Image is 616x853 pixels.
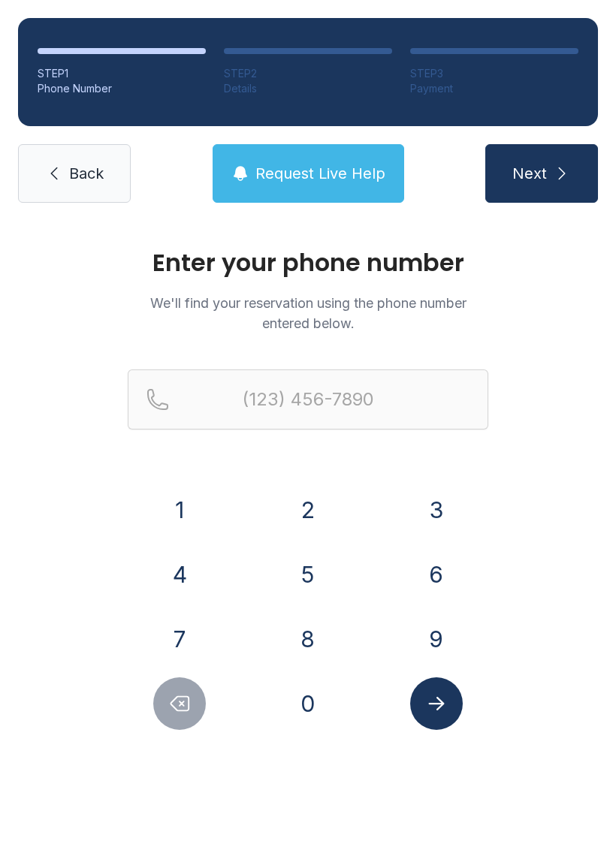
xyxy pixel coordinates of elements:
[153,677,206,730] button: Delete number
[128,369,488,430] input: Reservation phone number
[410,548,463,601] button: 6
[410,613,463,665] button: 9
[69,163,104,184] span: Back
[410,677,463,730] button: Submit lookup form
[128,293,488,333] p: We'll find your reservation using the phone number entered below.
[224,81,392,96] div: Details
[282,613,334,665] button: 8
[410,484,463,536] button: 3
[282,677,334,730] button: 0
[153,484,206,536] button: 1
[153,548,206,601] button: 4
[512,163,547,184] span: Next
[410,66,578,81] div: STEP 3
[255,163,385,184] span: Request Live Help
[128,251,488,275] h1: Enter your phone number
[282,548,334,601] button: 5
[38,66,206,81] div: STEP 1
[38,81,206,96] div: Phone Number
[410,81,578,96] div: Payment
[153,613,206,665] button: 7
[282,484,334,536] button: 2
[224,66,392,81] div: STEP 2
